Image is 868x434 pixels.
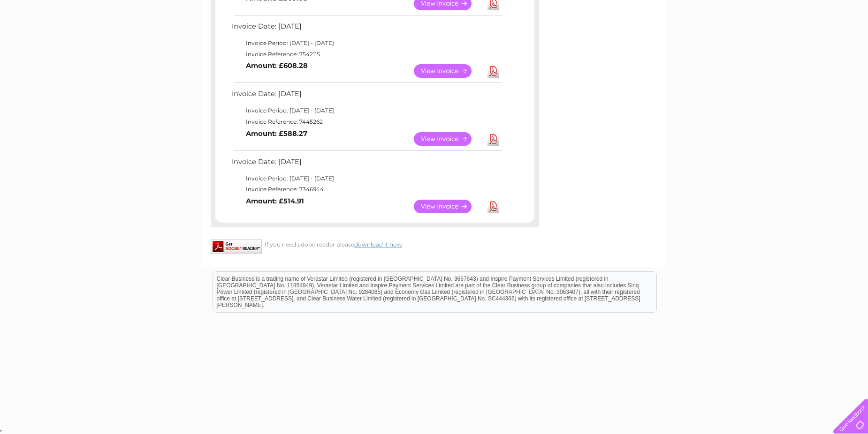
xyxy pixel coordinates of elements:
td: Invoice Period: [DATE] - [DATE] [229,105,504,116]
a: View [414,200,483,213]
a: Download [487,132,499,146]
a: Telecoms [753,40,781,47]
a: Water [703,40,721,47]
td: Invoice Period: [DATE] - [DATE] [229,37,504,49]
a: Download [487,200,499,213]
td: Invoice Date: [DATE] [229,20,504,37]
a: Blog [786,40,800,47]
div: If you need adobe reader please . [211,239,539,248]
a: Contact [806,40,829,47]
a: download it now [354,241,402,248]
a: Log out [838,40,860,47]
a: Download [487,64,499,78]
a: Energy [726,40,747,47]
div: Clear Business is a trading name of Verastar Limited (registered in [GEOGRAPHIC_DATA] No. 3667643... [213,5,656,45]
td: Invoice Date: [DATE] [229,88,504,105]
td: Invoice Date: [DATE] [229,156,504,173]
td: Invoice Reference: 7542115 [229,49,504,60]
img: logo.png [30,24,78,53]
td: Invoice Reference: 7346944 [229,184,504,195]
b: Amount: £514.91 [246,197,304,205]
td: Invoice Reference: 7445262 [229,116,504,127]
td: Invoice Period: [DATE] - [DATE] [229,173,504,184]
a: View [414,132,483,146]
b: Amount: £588.27 [246,129,307,138]
b: Amount: £608.28 [246,61,308,70]
a: View [414,64,483,78]
a: 0333 014 3131 [691,5,756,16]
